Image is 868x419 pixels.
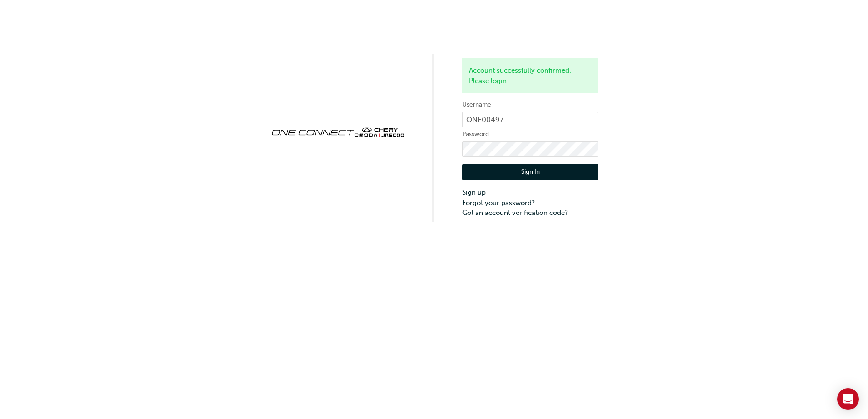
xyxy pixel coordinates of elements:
a: Sign up [462,187,598,198]
img: oneconnect [270,120,406,143]
div: Account successfully confirmed. Please login. [462,58,598,93]
a: Got an account verification code? [462,208,598,218]
label: Password [462,129,598,140]
label: Username [462,99,598,110]
a: Forgot your password? [462,198,598,208]
input: Username [462,112,598,127]
button: Sign In [462,164,598,181]
div: Open Intercom Messenger [837,388,859,410]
